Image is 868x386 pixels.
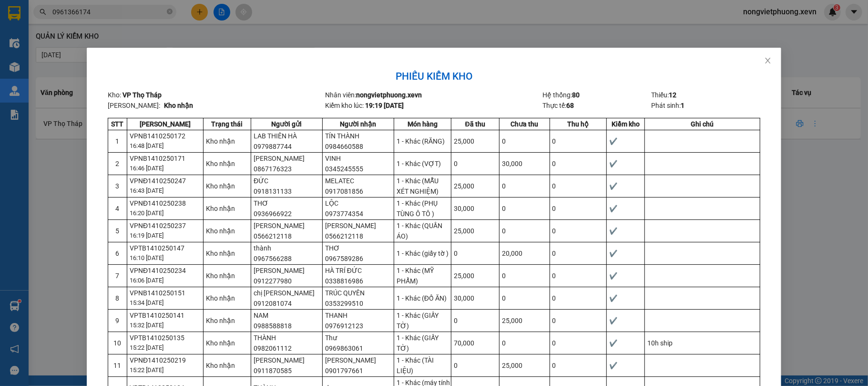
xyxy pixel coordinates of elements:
td: 0 [550,175,607,197]
td: 25,000 [499,309,550,332]
div: Kiểm kho lúc: [325,100,542,111]
div: 1 - Khác (GIẤY TỜ) [397,333,450,354]
td: 0 [499,175,550,197]
span: ✔ [610,272,618,280]
div: 15:34 [DATE] [130,298,203,308]
strong: 12 [669,91,677,99]
div: 1 - Khác (PHỤ TÙNG Ô TÔ ) [397,198,450,219]
td: 0 [499,219,550,242]
div: VPNĐ1410250247 [130,176,203,186]
td: THÀNH 0982061112 [251,332,323,354]
h2: Phiếu kiểm kho [108,69,760,84]
div: 1 - Khác (QUẦN ÁO) [397,220,450,241]
span: close [764,57,772,64]
td: 0 [451,354,500,376]
span: Kho nhận [206,137,235,145]
td: 0 [550,309,607,332]
td: 25,000 [499,354,550,376]
div: VPNB1410250172 [130,131,203,141]
td: 0 [550,242,607,264]
td: 30,000 [451,287,500,309]
td: NAM 0988588818 [251,309,323,332]
strong: VP Thọ Tháp [123,91,162,99]
td: [PERSON_NAME] 0901797661 [323,354,394,376]
td: 0 [451,309,500,332]
div: Kho: [108,90,325,100]
div: 1 - Khác (MỸ PHẨM) [397,265,450,286]
span: Kho nhận [206,317,235,324]
div: 16:48 [DATE] [130,141,203,151]
td: MELATEC 0917081856 [323,175,394,197]
td: 0 [550,287,607,309]
td: THƠ 0936966922 [251,197,323,219]
td: 0 [499,130,550,152]
td: 0 [499,287,550,309]
div: 16:20 [DATE] [130,209,203,218]
td: 1 [108,130,127,152]
th: Người gửi [251,118,323,130]
td: 20,000 [499,242,550,264]
td: [PERSON_NAME] 0566212118 [323,219,394,242]
span: ✔ [610,317,618,324]
div: 1 - Khác (RĂNG) [397,136,450,146]
td: 0 [550,152,607,175]
td: TRÚC QUYÊN 0353299510 [323,287,394,309]
div: Hệ thống: [543,90,652,100]
div: VPNĐ1410250219 [130,355,203,365]
th: Trạng thái [204,118,251,130]
div: [PERSON_NAME]: [108,100,325,111]
td: 4 [108,197,127,219]
div: Nhân viên: [325,90,542,100]
strong: 68 [567,102,574,109]
div: VPNB1410250171 [130,153,203,164]
span: Kho nhận [206,227,235,235]
th: Kiểm kho [607,118,645,130]
span: Kho nhận [164,102,193,109]
span: Kho nhận [206,160,235,167]
div: 1 - Khác (GIẤY TỜ) [397,310,450,331]
td: 25,000 [451,130,500,152]
span: Kho nhận [206,294,235,302]
span: ✔ [610,137,618,145]
div: VPTB1410250135 [130,333,203,343]
td: 30,000 [499,152,550,175]
span: Kho nhận [206,362,235,369]
td: 0 [550,130,607,152]
td: thành 0967566288 [251,242,323,264]
td: 10h ship [645,332,760,354]
span: ✔ [610,182,618,190]
strong: 80 [572,91,580,99]
td: 0 [451,152,500,175]
td: 0 [550,264,607,287]
span: Kho nhận [206,272,235,280]
th: STT [108,118,127,130]
div: 1 - Khác (ĐỒ ĂN) [397,293,450,303]
td: 25,000 [451,219,500,242]
td: HÀ TRÍ ĐỨC 0338816986 [323,264,394,287]
div: 1 - Khác (TÀI LIỆU) [397,355,450,376]
div: Thực tế: [543,100,652,111]
button: Close [755,48,781,74]
span: Kho nhận [206,339,235,347]
td: THANH 0976912123 [323,309,394,332]
span: ✔ [610,362,618,369]
td: LAB THIÊN HÀ 0979887744 [251,130,323,152]
th: Người nhận [323,118,394,130]
td: 10 [108,332,127,354]
div: VPNB1410250151 [130,288,203,298]
div: 16:06 [DATE] [130,276,203,285]
div: Thiếu: [652,90,760,100]
th: Món hàng [394,118,451,130]
div: VPTB1410250147 [130,243,203,253]
td: 8 [108,287,127,309]
div: 1 - Khác (VỢT) [397,158,450,169]
td: 0 [550,354,607,376]
td: THƠ 0967589286 [323,242,394,264]
td: 9 [108,309,127,332]
td: 0 [451,242,500,264]
td: 0 [499,197,550,219]
td: 70,000 [451,332,500,354]
td: [PERSON_NAME] 0566212118 [251,219,323,242]
td: 5 [108,219,127,242]
td: 11 [108,354,127,376]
